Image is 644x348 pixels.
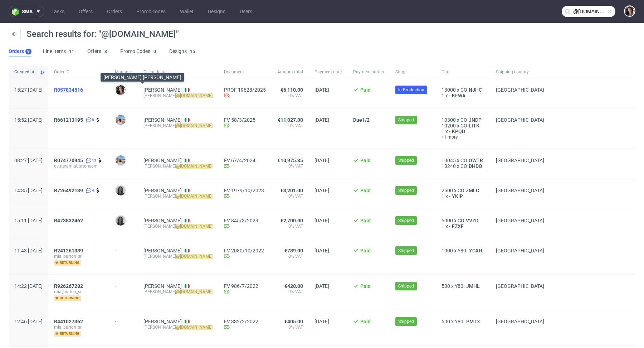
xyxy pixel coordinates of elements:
[54,158,84,163] a: R074770945
[92,188,94,193] span: 4
[14,87,43,93] span: 15:27 [DATE]
[115,69,132,75] span: Manager
[143,319,182,324] a: [PERSON_NAME]
[441,283,484,289] div: x
[467,123,481,129] a: LITK
[450,129,467,134] span: KPQD
[224,117,266,123] a: FV 58/3/2025
[74,6,97,17] a: Offers
[280,218,303,223] span: €2,700.00
[84,117,94,123] a: 8
[277,253,303,259] span: 0% VAT
[441,123,456,129] span: 10200
[398,187,414,194] span: Shipped
[169,46,197,57] a: Designs15
[14,319,43,324] span: 12:46 [DATE]
[87,46,109,57] a: Offers8
[441,129,444,134] span: 1
[277,163,303,169] span: 0% VAT
[360,319,371,324] span: Paid
[314,188,329,193] span: [DATE]
[54,248,84,253] a: R241261339
[143,283,182,289] a: [PERSON_NAME]
[92,158,96,163] span: 13
[143,193,213,199] div: [PERSON_NAME]
[115,316,132,324] div: -
[14,69,37,75] span: Created at
[176,254,213,259] mark: @[DOMAIN_NAME]
[143,123,213,129] div: [PERSON_NAME]
[284,283,303,289] span: €420.00
[314,158,329,163] span: [DATE]
[27,49,30,54] div: 9
[284,248,303,253] span: €739.00
[467,163,484,169] a: DHDO
[176,123,213,128] mark: @[DOMAIN_NAME]
[278,158,303,163] span: €10,975.35
[449,93,450,98] span: -
[116,216,126,226] img: Mª Alicia Marín Pino
[277,289,303,295] span: 0% VAT
[54,283,84,289] a: R926267282
[441,163,484,169] div: x
[314,117,329,123] span: [DATE]
[176,164,213,169] mark: @[DOMAIN_NAME]
[441,319,450,324] span: 500
[465,283,481,289] a: JMHL
[468,248,484,253] a: YCXH
[450,193,464,199] span: YKIP
[84,188,94,193] a: 4
[467,87,483,93] span: NJHC
[176,224,213,229] mark: @[DOMAIN_NAME]
[360,158,371,163] span: Paid
[277,69,303,75] span: Amount total
[190,49,195,54] div: 15
[54,331,81,337] span: returning
[360,87,371,93] span: Paid
[449,193,450,199] span: -
[43,46,76,57] a: Line Items11
[116,85,126,95] img: Moreno Martinez Cristina
[353,117,362,123] span: Due
[277,123,303,129] span: 0% VAT
[54,289,103,295] span: mia_burton_srl
[132,6,170,17] a: Promo codes
[92,117,94,123] span: 8
[278,117,303,123] span: €11,027.00
[69,49,74,54] div: 11
[143,253,213,259] div: [PERSON_NAME]
[353,69,384,75] span: Payment status
[54,260,81,266] span: returning
[441,93,444,98] span: 1
[54,87,83,93] span: R057834516
[143,69,213,75] span: Client details
[14,283,43,289] span: 14:22 [DATE]
[395,69,430,75] span: Stage
[464,188,480,193] a: ZMLC
[398,157,414,164] span: Shipped
[14,158,43,163] span: 08:27 [DATE]
[460,158,467,163] span: CO
[460,87,467,93] span: CO
[441,193,444,199] span: 1
[450,223,465,229] span: FZXF
[104,49,107,54] div: 8
[441,69,484,75] span: Cart
[143,248,182,253] a: [PERSON_NAME]
[143,117,182,123] a: [PERSON_NAME]
[496,188,544,193] span: [GEOGRAPHIC_DATA]
[314,283,329,289] span: [DATE]
[398,318,414,325] span: Shipped
[464,218,480,223] span: VVZD
[280,188,303,193] span: €3,201.00
[224,188,266,193] a: FV 1979/10/2023
[277,93,303,98] span: 0% VAT
[455,319,465,324] span: Y80.
[441,223,484,229] div: x
[54,319,84,324] a: R441027362
[496,248,544,253] span: [GEOGRAPHIC_DATA]
[224,158,266,163] a: FV 67/4/2024
[143,163,213,169] div: [PERSON_NAME]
